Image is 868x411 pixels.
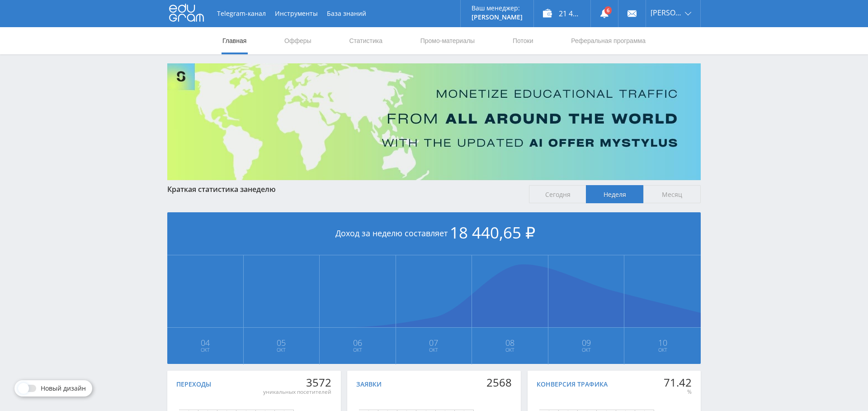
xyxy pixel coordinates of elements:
span: 18 440,65 ₽ [450,222,535,243]
a: Реферальная программа [570,27,646,54]
p: Ваш менеджер: [472,5,523,12]
div: 71.42 [664,376,692,389]
span: 09 [549,339,624,346]
span: [PERSON_NAME] [651,9,682,16]
span: Сегодня [529,185,586,203]
span: неделю [248,184,276,194]
div: Конверсия трафика [537,381,608,388]
div: Доход за неделю составляет [167,212,701,255]
span: Окт [320,346,395,354]
span: 05 [244,339,319,346]
span: Новый дизайн [41,385,86,392]
span: 07 [396,339,472,346]
div: Заявки [356,381,382,388]
a: Потоки [512,27,534,54]
div: % [664,388,692,396]
div: уникальных посетителей [263,388,331,396]
a: Главная [222,27,247,54]
span: Окт [168,346,243,354]
span: Неделя [586,185,643,203]
div: Переходы [176,381,211,388]
a: Промо-материалы [420,27,476,54]
a: Статистика [348,27,383,54]
span: Окт [549,346,624,354]
span: Окт [244,346,319,354]
a: Офферы [283,27,312,54]
span: 06 [320,339,395,346]
p: [PERSON_NAME] [472,14,523,21]
span: 04 [168,339,243,346]
div: 2568 [486,376,512,389]
span: Окт [625,346,700,354]
span: Месяц [643,185,701,203]
span: 10 [625,339,700,346]
div: Краткая статистика за [167,185,520,193]
div: 3572 [263,376,331,389]
span: Окт [396,346,472,354]
img: Banner [167,63,701,180]
span: Окт [472,346,547,354]
span: 08 [472,339,547,346]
